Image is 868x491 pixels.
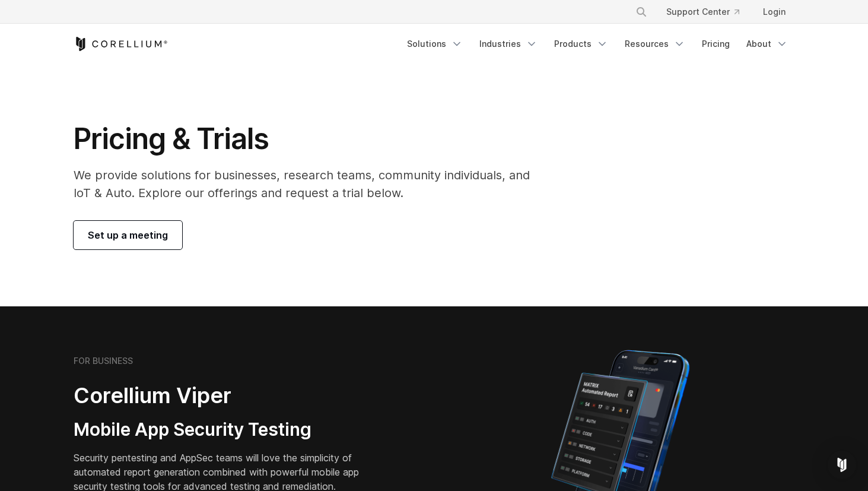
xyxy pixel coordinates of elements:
a: Support Center [657,1,749,23]
a: About [739,33,795,55]
h3: Mobile App Security Testing [74,419,377,441]
h2: Corellium Viper [74,382,377,409]
a: Login [753,1,795,23]
a: Set up a meeting [74,221,182,249]
span: Set up a meeting [88,228,168,242]
h6: FOR BUSINESS [74,356,133,366]
a: Corellium Home [74,37,168,51]
a: Products [547,33,615,55]
a: Industries [472,33,545,55]
div: Navigation Menu [621,1,795,23]
h1: Pricing & Trials [74,121,546,157]
a: Resources [618,33,692,55]
a: Pricing [695,33,737,55]
div: Open Intercom Messenger [828,451,856,479]
button: Search [631,1,652,23]
div: Navigation Menu [400,33,795,55]
a: Solutions [400,33,470,55]
p: We provide solutions for businesses, research teams, community individuals, and IoT & Auto. Explo... [74,166,546,202]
